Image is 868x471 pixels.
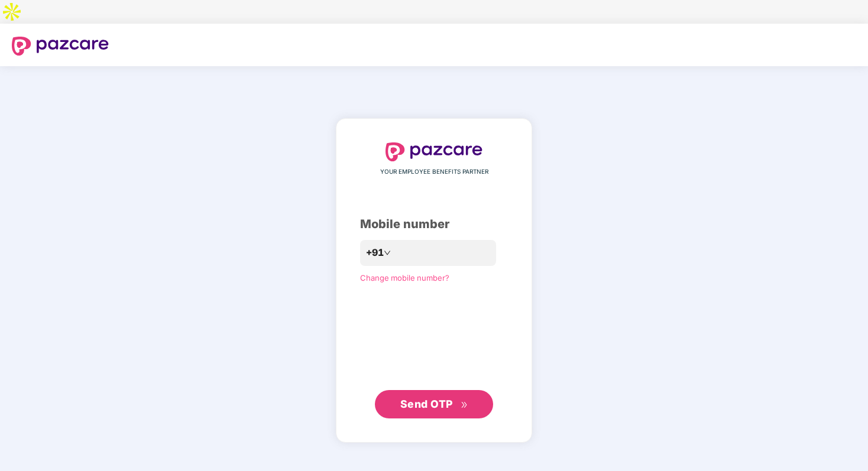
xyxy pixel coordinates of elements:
[380,167,488,177] span: YOUR EMPLOYEE BENEFITS PARTNER
[386,142,482,161] img: logo
[366,245,384,260] span: +91
[360,273,449,282] a: Change mobile number?
[12,37,109,56] img: logo
[384,249,391,256] span: down
[360,215,508,233] div: Mobile number
[375,390,493,418] button: Send OTPdouble-right
[400,398,453,410] span: Send OTP
[461,401,468,409] span: double-right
